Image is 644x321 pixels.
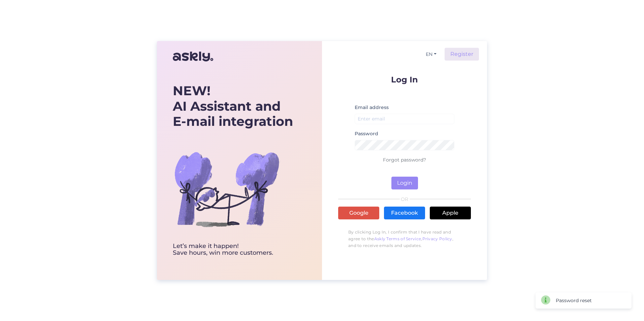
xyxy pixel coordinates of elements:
[355,114,454,124] input: Enter email
[173,48,213,65] img: Askly
[384,207,425,219] a: Facebook
[173,83,293,129] div: AI Assistant and E-mail integration
[355,104,389,111] label: Email address
[400,197,410,202] span: OR
[355,130,378,137] label: Password
[173,83,211,99] b: NEW!
[430,207,471,219] a: Apple
[445,48,479,61] a: Register
[338,75,471,84] p: Log In
[374,236,421,241] a: Askly Terms of Service
[391,177,418,189] button: Login
[173,135,281,243] img: bg-askly
[422,236,452,241] a: Privacy Policy
[556,297,592,304] div: Password reset
[338,225,471,252] p: By clicking Log In, I confirm that I have read and agree to the , , and to receive emails and upd...
[383,157,426,163] a: Forgot password?
[338,207,379,219] a: Google
[173,243,293,256] div: Let’s make it happen! Save hours, win more customers.
[423,49,439,59] button: EN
